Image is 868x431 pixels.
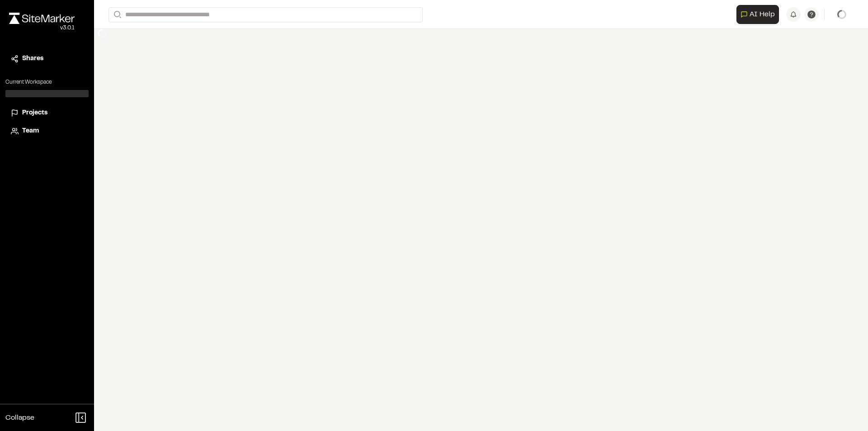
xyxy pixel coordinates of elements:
[22,54,43,64] span: Shares
[9,13,75,24] img: rebrand.png
[736,5,779,24] button: Open AI Assistant
[11,54,83,64] a: Shares
[5,412,34,423] span: Collapse
[22,108,47,118] span: Projects
[22,126,39,136] span: Team
[736,5,783,24] div: Open AI Assistant
[11,126,83,136] a: Team
[5,78,89,86] p: Current Workspace
[108,7,125,22] button: Search
[750,9,775,20] span: AI Help
[11,108,83,118] a: Projects
[9,24,75,32] div: Oh geez...please don't...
